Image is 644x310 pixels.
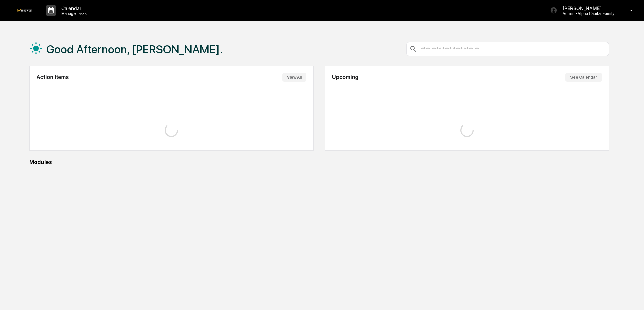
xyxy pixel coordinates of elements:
h2: Action Items [36,74,69,80]
p: Calendar [56,5,90,11]
button: See Calendar [565,73,602,82]
p: Manage Tasks [56,11,90,16]
h2: Upcoming [332,74,358,80]
h1: Good Afternoon, [PERSON_NAME]. [46,43,223,56]
img: logo [16,9,32,12]
div: Modules [29,159,609,165]
p: Admin • Alpha Capital Family Office [557,11,620,16]
p: [PERSON_NAME] [557,5,620,11]
button: View All [282,73,306,82]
